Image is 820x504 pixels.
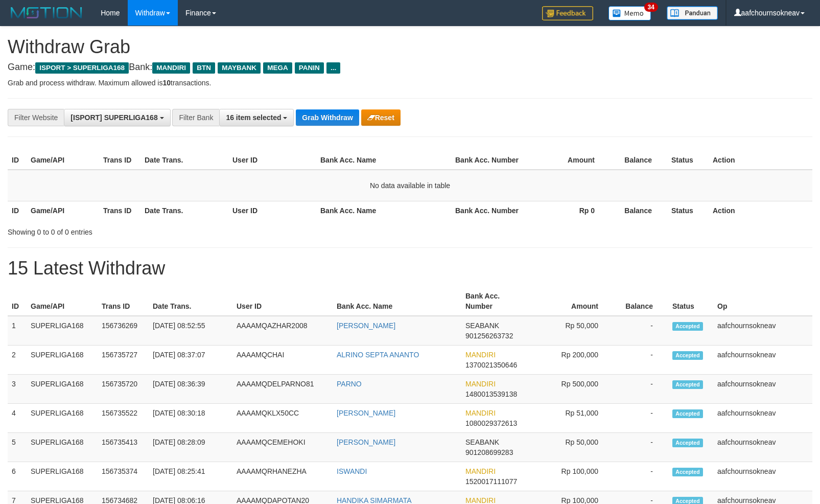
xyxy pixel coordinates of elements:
td: SUPERLIGA168 [27,462,98,491]
td: [DATE] 08:30:18 [149,404,232,433]
th: Bank Acc. Number [451,201,524,220]
td: No data available in table [8,170,812,201]
th: Game/API [27,151,99,170]
td: Rp 50,000 [531,433,614,462]
div: Showing 0 to 0 of 0 entries [8,223,334,237]
td: - [614,404,668,433]
img: Button%20Memo.svg [608,6,651,20]
td: Rp 500,000 [531,375,614,404]
span: MANDIRI [152,62,190,74]
th: Bank Acc. Name [333,287,461,316]
a: [PERSON_NAME] [337,409,395,417]
span: Accepted [672,351,703,360]
span: Copy 1370021350646 to clipboard [465,361,517,369]
th: ID [8,201,27,220]
h4: Game: Bank: [8,62,812,73]
td: - [614,375,668,404]
td: SUPERLIGA168 [27,433,98,462]
td: 6 [8,462,27,491]
th: ID [8,287,27,316]
th: Date Trans. [140,201,228,220]
div: Filter Website [8,109,64,126]
span: 16 item selected [226,113,281,122]
th: Bank Acc. Name [316,151,451,170]
td: aafchournsokneav [713,316,812,346]
img: MOTION_logo.png [8,5,85,20]
td: SUPERLIGA168 [27,375,98,404]
td: AAAAMQDELPARNO81 [232,375,333,404]
td: Rp 200,000 [531,346,614,375]
th: Bank Acc. Number [451,151,524,170]
td: 156736269 [98,316,149,346]
th: Status [667,201,709,220]
td: [DATE] 08:28:09 [149,433,232,462]
button: [ISPORT] SUPERLIGA168 [64,109,170,126]
span: MAYBANK [218,62,261,74]
td: 156735374 [98,462,149,491]
span: SEABANK [465,322,499,330]
a: ISWANDI [337,467,367,475]
th: User ID [228,201,316,220]
td: aafchournsokneav [713,462,812,491]
td: 4 [8,404,27,433]
span: ... [326,62,340,74]
strong: 10 [162,79,171,87]
th: User ID [228,151,316,170]
th: Game/API [27,287,98,316]
span: MANDIRI [465,351,496,359]
a: [PERSON_NAME] [337,438,395,446]
span: ISPORT > SUPERLIGA168 [35,62,129,74]
td: 156735727 [98,346,149,375]
th: Balance [610,151,667,170]
a: [PERSON_NAME] [337,322,395,330]
th: Rp 0 [524,201,610,220]
td: 156735720 [98,375,149,404]
th: Action [709,201,812,220]
td: Rp 100,000 [531,462,614,491]
td: 156735413 [98,433,149,462]
th: Amount [524,151,610,170]
span: MANDIRI [465,380,496,388]
span: Accepted [672,468,703,476]
td: - [614,433,668,462]
td: aafchournsokneav [713,346,812,375]
th: Trans ID [99,201,140,220]
button: Reset [361,109,401,126]
td: [DATE] 08:52:55 [149,316,232,346]
h1: Withdraw Grab [8,37,812,57]
span: Accepted [672,409,703,418]
button: Grab Withdraw [296,109,359,126]
th: Action [709,151,812,170]
td: [DATE] 08:25:41 [149,462,232,491]
th: Game/API [27,201,99,220]
span: BTN [193,62,215,74]
span: Copy 1520017111077 to clipboard [465,477,517,486]
td: 156735522 [98,404,149,433]
td: - [614,462,668,491]
td: aafchournsokneav [713,375,812,404]
td: [DATE] 08:37:07 [149,346,232,375]
img: panduan.png [667,6,718,20]
p: Grab and process withdraw. Maximum allowed is transactions. [8,78,812,88]
td: AAAAMQRHANEZHA [232,462,333,491]
td: - [614,346,668,375]
th: Status [668,287,713,316]
td: aafchournsokneav [713,404,812,433]
span: Copy 1080029372613 to clipboard [465,419,517,427]
td: Rp 50,000 [531,316,614,346]
span: Copy 901256263732 to clipboard [465,332,513,340]
span: MANDIRI [465,409,496,417]
span: MANDIRI [465,467,496,475]
span: [ISPORT] SUPERLIGA168 [71,113,157,122]
th: ID [8,151,27,170]
button: 16 item selected [219,109,294,126]
td: 5 [8,433,27,462]
th: Trans ID [99,151,140,170]
td: 1 [8,316,27,346]
td: [DATE] 08:36:39 [149,375,232,404]
th: User ID [232,287,333,316]
th: Status [667,151,709,170]
th: Balance [610,201,667,220]
td: SUPERLIGA168 [27,346,98,375]
td: aafchournsokneav [713,433,812,462]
